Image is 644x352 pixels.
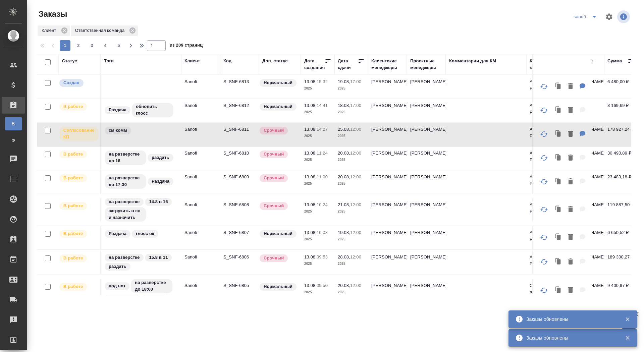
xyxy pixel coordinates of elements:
p: 28.08, [338,254,350,259]
div: Выставляет ПМ после принятия заказа от КМа [59,282,97,291]
button: Закрыть [621,335,634,341]
span: 3 [87,42,97,49]
p: 14:27 [317,127,328,132]
td: [PERSON_NAME] [368,198,407,222]
p: Sanofi [184,229,217,236]
p: Срочный [264,255,284,261]
p: Sanofi [184,201,217,208]
p: 2025 [304,208,331,215]
div: Клиентские менеджеры [371,58,404,71]
td: 23 483,18 ₽ [604,170,638,194]
p: S_SNF-6806 [223,254,256,260]
p: 20.08, [338,151,350,156]
p: S_SNF-6807 [223,229,256,236]
div: Выставляется автоматически при создании заказа [59,78,97,87]
span: Заказы [37,9,67,19]
p: Нормальный [264,283,292,290]
div: Клиент [38,25,70,36]
button: 2 [73,40,84,51]
p: Sanofi [184,126,217,133]
p: 13.08, [304,254,317,259]
div: Проектные менеджеры [410,58,442,71]
td: [PERSON_NAME] [368,146,407,170]
p: В работе [63,283,83,290]
p: раздать [109,263,126,270]
td: [PERSON_NAME] [368,99,407,122]
button: Клонировать [552,80,565,94]
p: АО "Санофи Россия" [530,201,562,215]
span: 5 [113,42,124,49]
p: В работе [63,255,83,261]
td: 6 650,52 ₽ [604,226,638,249]
div: Дата создания [304,58,325,71]
p: GMP шаблон [109,295,137,302]
button: Клонировать [552,203,565,217]
p: 13.08, [304,103,317,108]
p: 10:24 [317,202,328,207]
div: Ответственная команда [71,25,138,36]
p: Sanofi [184,78,217,85]
td: [PERSON_NAME] [407,99,446,122]
p: S_SNF-6809 [223,174,256,180]
p: В работе [63,230,83,237]
p: Срочный [264,175,284,181]
td: [PERSON_NAME] [368,279,407,302]
p: 2025 [338,180,365,187]
span: Посмотреть информацию [617,10,631,23]
td: [PERSON_NAME] [407,250,446,274]
p: 2025 [304,109,331,116]
p: S_SNF-6805 [223,282,256,289]
p: глосс ок [136,230,154,237]
p: см комм [109,127,127,134]
div: под нот, на разверстке до 18:00, GMP шаблон, Раздача [104,278,178,303]
div: Статус по умолчанию для стандартных заказов [259,78,298,87]
div: Выставляется автоматически, если на указанный объем услуг необходимо больше времени в стандартном... [259,174,298,183]
td: [PERSON_NAME] [407,198,446,222]
div: Выставляется автоматически, если на указанный объем услуг необходимо больше времени в стандартном... [259,254,298,263]
p: 19.08, [338,230,350,235]
p: Раздача [152,178,169,185]
div: на разверстке до 18, раздать [104,150,178,166]
p: Нормальный [264,79,292,86]
button: Клонировать [552,151,565,165]
p: 12:00 [350,151,361,156]
button: Клонировать [552,284,565,297]
div: Статус по умолчанию для стандартных заказов [259,282,298,291]
p: Sanofi [184,102,217,109]
p: 11:00 [317,174,328,179]
button: Обновить [536,254,552,270]
p: АО "Санофи Россия" [530,174,562,187]
p: Срочный [264,127,284,134]
p: Раздача [109,230,126,237]
p: Ответственная команда [75,27,127,34]
button: Удалить [565,231,576,244]
span: Настроить таблицу [601,9,617,25]
div: на разверстке до 17:30, Раздача [104,174,178,189]
p: 2025 [338,133,365,139]
td: [PERSON_NAME] [407,170,446,194]
p: 12:00 [350,202,361,207]
p: Sanofi [184,254,217,260]
p: В работе [63,103,83,110]
button: Удалить [565,175,576,189]
span: В [8,120,18,127]
p: Клиент [42,27,59,34]
p: В работе [63,202,83,209]
td: 3 169,69 ₽ [604,99,638,122]
p: Создан [63,79,79,86]
button: 4 [100,40,111,51]
button: Закрыть [621,316,634,322]
p: Sanofi [184,150,217,157]
span: из 209 страниц [170,41,203,51]
div: Код [223,58,231,64]
p: 17:00 [350,103,361,108]
div: Раздача, обновить глосс [104,102,178,118]
a: В [5,117,22,130]
p: на разверстке [109,198,140,205]
button: Удалить [565,203,576,217]
p: 12:00 [350,174,361,179]
p: под нот [109,283,125,289]
p: 2025 [338,208,365,215]
p: АО "Санофи Россия" [530,126,562,139]
p: S_SNF-6808 [223,201,256,208]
